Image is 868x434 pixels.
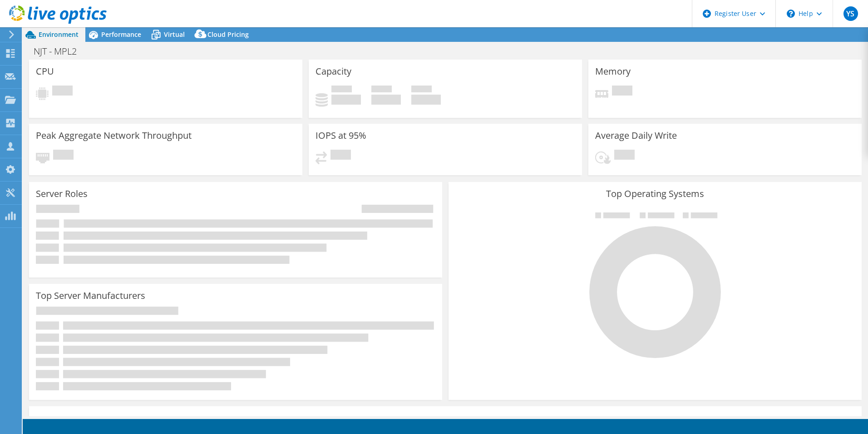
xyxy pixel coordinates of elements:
[787,10,795,18] svg: \n
[595,66,631,76] h3: Memory
[53,150,74,162] span: Pending
[843,6,858,21] span: YS
[316,131,366,141] h3: IOPS at 95%
[36,131,192,141] h3: Peak Aggregate Network Throughput
[101,30,141,39] span: Performance
[39,30,79,39] span: Environment
[331,95,361,105] h4: 0 GiB
[612,86,632,98] span: Pending
[411,86,432,95] span: Total
[36,291,145,301] h3: Top Server Manufacturers
[614,150,635,162] span: Pending
[52,86,73,98] span: Pending
[164,30,185,39] span: Virtual
[411,95,441,105] h4: 0 GiB
[595,131,677,141] h3: Average Daily Write
[371,95,401,105] h4: 0 GiB
[316,66,351,76] h3: Capacity
[36,66,54,76] h3: CPU
[331,86,352,95] span: Used
[455,189,855,199] h3: Top Operating Systems
[36,189,88,199] h3: Server Roles
[371,86,392,95] span: Free
[207,30,249,39] span: Cloud Pricing
[330,150,351,162] span: Pending
[30,46,91,56] h1: NJT - MPL2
